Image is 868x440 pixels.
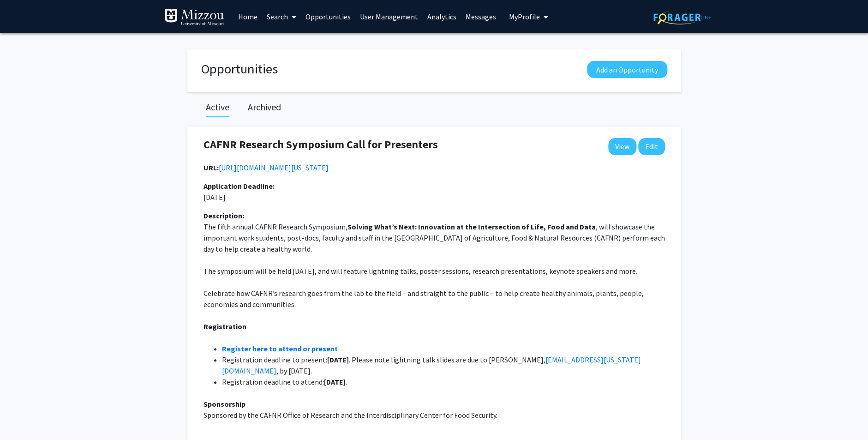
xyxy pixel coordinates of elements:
[509,12,540,21] span: My Profile
[222,354,665,376] li: Registration deadline to present: . Please note lightning talk slides are due to [PERSON_NAME], ,...
[204,322,246,331] strong: Registration
[219,163,329,172] a: Opens in a new tab
[206,102,229,113] h2: Active
[204,138,438,151] h4: CAFNR Research Symposium Call for Presenters
[301,0,355,33] a: Opportunities
[324,377,346,386] strong: [DATE]
[204,410,665,421] p: Sponsored by the CAFNR Office of Research and the Interdisciplinary Center for Food Security.
[423,0,461,33] a: Analytics
[164,8,224,27] img: University of Missouri Logo
[204,163,219,172] b: URL:
[204,265,665,277] p: The symposium will be held [DATE], and will feature lightning talks, poster sessions, research pr...
[201,61,278,77] h1: Opportunities
[204,210,665,221] div: Description:
[587,61,667,78] button: Add an Opportunity
[347,222,596,231] strong: Solving What’s Next: Innovation at the Intersection of Life, Food and Data
[204,181,275,191] b: Application Deadline:
[7,398,39,433] iframe: Chat
[355,0,423,33] a: User Management
[248,102,281,113] h2: Archived
[233,0,262,33] a: Home
[327,355,349,364] strong: [DATE]
[461,0,501,33] a: Messages
[222,344,338,353] a: Register here to attend or present
[204,399,245,409] strong: Sponsorship
[608,138,636,155] a: View
[204,181,388,203] p: [DATE]
[653,10,711,24] img: ForagerOne Logo
[222,376,665,387] li: Registration deadline to attend: .
[204,288,665,310] p: Celebrate how CAFNR’s research goes from the lab to the field – and straight to the public – to h...
[638,138,665,155] button: Edit
[262,0,301,33] a: Search
[204,221,665,254] p: The fifth annual CAFNR Research Symposium, , will showcase the important work students, post-docs...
